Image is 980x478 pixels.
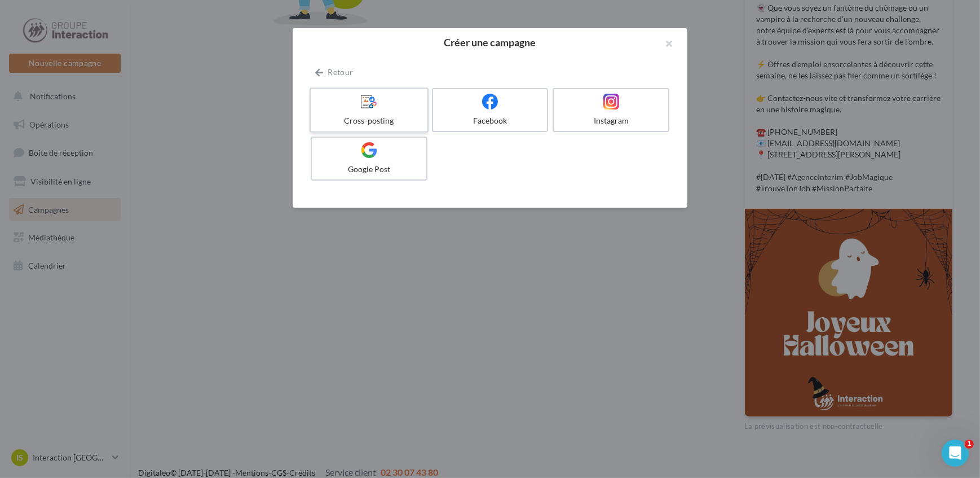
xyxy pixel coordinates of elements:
span: 1 [965,440,974,449]
h2: Créer une campagne [311,37,669,47]
div: Facebook [438,115,543,126]
button: Retour [311,65,357,79]
div: Instagram [558,115,664,126]
div: Cross-posting [315,115,422,126]
iframe: Intercom live chat [942,440,969,467]
div: Google Post [316,164,422,175]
